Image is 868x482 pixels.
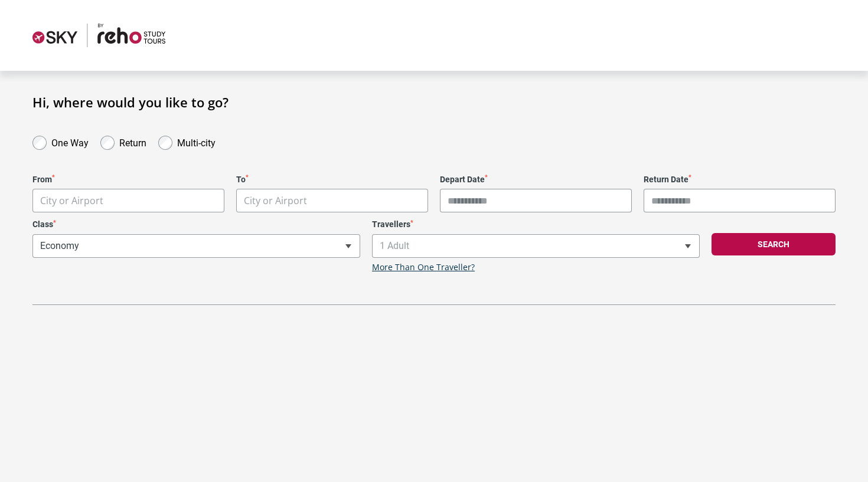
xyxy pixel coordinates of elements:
[644,175,836,185] label: Return Date
[177,135,216,149] label: Multi-city
[33,235,360,257] span: Economy
[712,233,836,255] button: Search
[237,189,428,212] span: City or Airport
[236,175,428,185] label: To
[236,189,428,212] span: City or Airport
[32,94,836,110] h1: Hi, where would you like to go?
[440,175,632,185] label: Depart Date
[372,234,700,258] span: 1 Adult
[32,234,360,258] span: Economy
[372,219,700,229] label: Travellers
[373,235,699,257] span: 1 Adult
[244,194,307,207] span: City or Airport
[372,263,475,273] a: More Than One Traveller?
[32,219,360,229] label: Class
[33,189,224,212] span: City or Airport
[32,189,224,212] span: City or Airport
[40,194,103,207] span: City or Airport
[51,135,89,149] label: One Way
[119,135,146,149] label: Return
[32,175,224,185] label: From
